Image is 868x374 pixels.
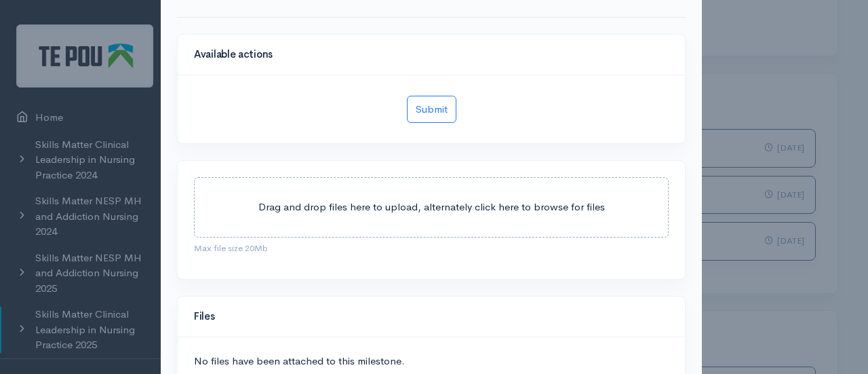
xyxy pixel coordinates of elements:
span: Drag and drop files here to upload, alternately click here to browse for files [258,200,605,213]
div: Max file size 20Mb [194,238,669,255]
button: Submit [407,96,456,124]
h4: Files [194,311,669,322]
h4: Available actions [194,49,669,60]
p: No files have been attached to this milestone. [194,354,669,369]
